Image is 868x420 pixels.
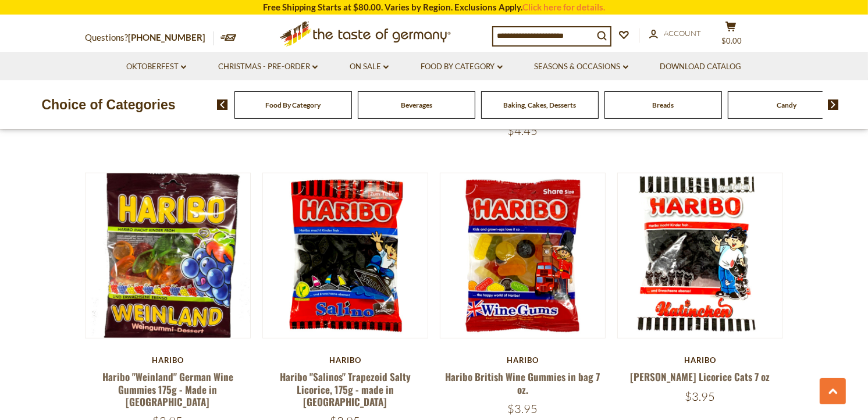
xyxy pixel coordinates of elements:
[102,369,233,409] a: Haribo "Weinland" German Wine Gummies 175g - Made in [GEOGRAPHIC_DATA]
[653,101,674,109] a: Breads
[350,60,389,73] a: On Sale
[266,101,321,109] a: Food By Category
[649,27,701,40] a: Account
[280,369,411,409] a: Haribo "Salinos" Trapezoid Salty Licorice, 175g - made in [GEOGRAPHIC_DATA]
[440,355,606,365] div: Haribo
[217,99,228,110] img: previous arrow
[85,355,251,365] div: Haribo
[660,60,742,73] a: Download Catalog
[508,123,538,138] span: $4.45
[522,2,605,12] a: Click here for details.
[618,173,782,338] img: Haribo
[446,369,600,396] a: Haribo British Wine Gummies in bag 7 oz.
[421,60,503,73] a: Food By Category
[440,173,605,338] img: Haribo
[128,32,205,42] a: [PHONE_NUMBER]
[504,101,577,109] a: Baking, Cakes, Desserts
[685,389,716,404] span: $3.95
[631,369,770,384] a: [PERSON_NAME] Licorice Cats 7 oz
[126,60,186,73] a: Oktoberfest
[401,101,432,109] a: Beverages
[664,29,701,38] span: Account
[713,21,748,50] button: $0.00
[85,30,214,45] p: Questions?
[218,60,318,73] a: Christmas - PRE-ORDER
[535,60,628,73] a: Seasons & Occasions
[262,355,428,365] div: Haribo
[617,355,783,365] div: Haribo
[263,173,428,338] img: Haribo
[777,101,796,109] a: Candy
[86,173,250,338] img: Haribo
[508,401,538,416] span: $3.95
[722,36,742,45] span: $0.00
[828,99,839,110] img: next arrow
